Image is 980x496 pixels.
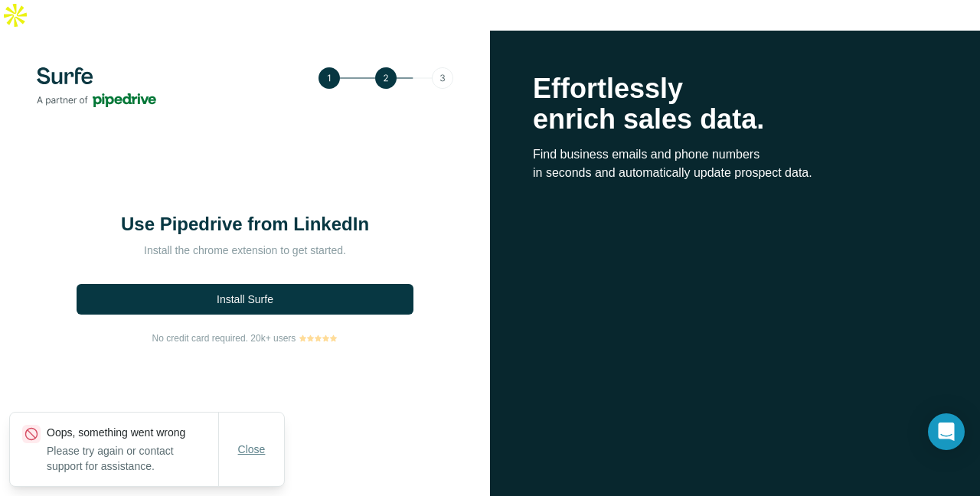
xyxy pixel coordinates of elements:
[92,212,398,237] h1: Use Pipedrive from LinkedIn
[227,436,276,463] button: Close
[533,164,937,182] p: in seconds and automatically update prospect data.
[318,67,453,89] img: Step 2
[152,331,296,345] span: No credit card required. 20k+ users
[92,243,398,258] p: Install the chrome extension to get started.
[238,442,266,457] span: Close
[928,413,965,450] div: Open Intercom Messenger
[47,443,218,474] p: Please try again or contact support for assistance.
[47,425,218,440] p: Oops, something went wrong
[533,73,937,104] p: Effortlessly
[533,104,937,135] p: enrich sales data.
[533,145,937,164] p: Find business emails and phone numbers
[77,284,413,315] button: Install Surfe
[217,292,273,307] span: Install Surfe
[37,67,156,107] img: Surfe's logo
